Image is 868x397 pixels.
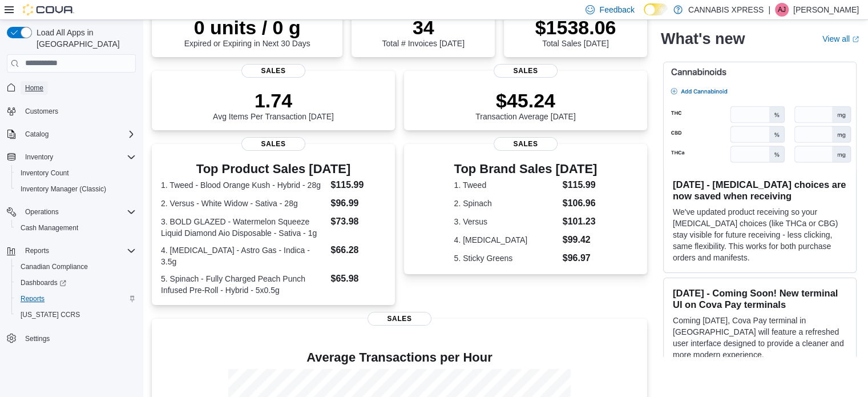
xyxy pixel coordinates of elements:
span: Cash Management [21,223,78,232]
a: [US_STATE] CCRS [16,308,84,322]
p: [PERSON_NAME] [793,3,859,17]
div: Transaction Average [DATE] [475,89,576,121]
button: Inventory Count [11,165,140,181]
span: Inventory [25,153,53,162]
span: Sales [494,64,558,78]
img: Cova [23,4,74,15]
a: Settings [21,332,54,346]
button: Operations [21,205,63,219]
span: Reports [21,244,136,258]
p: CANNABIS XPRESS [688,3,764,17]
span: [US_STATE] CCRS [21,310,80,319]
h2: What's new [661,30,745,48]
dt: 5. Spinach - Fully Charged Peach Punch Infused Pre-Roll - Hybrid - 5x0.5g [161,273,326,296]
dt: 3. Versus [454,216,558,227]
a: Cash Management [16,221,83,235]
span: Inventory Count [21,169,69,178]
dd: $115.99 [330,178,385,192]
span: Sales [241,64,305,78]
span: Operations [25,207,59,216]
dd: $65.98 [330,272,385,286]
a: Canadian Compliance [16,260,92,274]
svg: External link [852,36,859,43]
p: $1538.06 [535,16,616,39]
p: | [768,3,770,17]
span: Dark Mode [644,15,644,16]
span: Sales [241,137,305,151]
span: AJ [778,3,786,17]
dt: 5. Sticky Greens [454,252,558,264]
button: Settings [2,330,140,346]
button: Customers [2,103,140,119]
span: Feedback [599,4,634,15]
h3: Top Product Sales [DATE] [161,162,386,176]
span: Washington CCRS [16,308,136,322]
div: Total # Invoices [DATE] [382,16,464,48]
button: Reports [21,244,54,258]
div: Expired or Expiring in Next 30 Days [184,16,310,48]
span: Customers [21,104,136,118]
span: Canadian Compliance [21,262,88,271]
p: 1.74 [213,89,334,112]
span: Dashboards [21,278,66,287]
p: We've updated product receiving so your [MEDICAL_DATA] choices (like THCa or CBG) stay visible fo... [673,206,847,263]
a: Dashboards [16,276,71,290]
dt: 2. Spinach [454,198,558,209]
span: Reports [21,294,45,303]
dt: 4. [MEDICAL_DATA] - Astro Gas - Indica - 3.5g [161,244,326,267]
p: Coming [DATE], Cova Pay terminal in [GEOGRAPHIC_DATA] will feature a refreshed user interface des... [673,315,847,360]
input: Dark Mode [644,3,668,15]
dd: $99.42 [563,233,597,247]
span: Customers [25,107,58,116]
nav: Complex example [7,75,136,376]
a: Dashboards [11,275,140,291]
span: Home [21,81,136,95]
dd: $106.96 [563,197,597,210]
button: Catalog [21,127,53,141]
span: Canadian Compliance [16,260,136,274]
a: Home [21,81,48,95]
span: Inventory [21,150,136,164]
span: Dashboards [16,276,136,290]
button: Catalog [2,126,140,142]
button: Home [2,79,140,96]
h4: Average Transactions per Hour [161,351,638,364]
span: Sales [494,137,558,151]
span: Sales [368,312,431,326]
dt: 2. Versus - White Widow - Sativa - 28g [161,198,326,209]
dt: 1. Tweed [454,179,558,191]
span: Home [25,83,43,93]
button: Reports [11,291,140,307]
button: [US_STATE] CCRS [11,307,140,323]
button: Inventory [21,150,58,164]
p: $45.24 [475,89,576,112]
span: Operations [21,205,136,219]
span: Inventory Count [16,166,136,180]
dd: $66.28 [330,243,385,257]
span: Catalog [21,127,136,141]
button: Cash Management [11,220,140,236]
span: Load All Apps in [GEOGRAPHIC_DATA] [32,27,136,50]
div: Anthony John [775,3,789,17]
dd: $115.99 [563,178,597,192]
dd: $96.97 [563,251,597,265]
span: Settings [25,334,50,343]
a: Customers [21,105,63,118]
dt: 1. Tweed - Blood Orange Kush - Hybrid - 28g [161,179,326,191]
a: View allExternal link [822,34,859,43]
dt: 4. [MEDICAL_DATA] [454,234,558,246]
div: Total Sales [DATE] [535,16,616,48]
span: Inventory Manager (Classic) [16,182,136,196]
button: Reports [2,243,140,259]
p: 34 [382,16,464,39]
dt: 3. BOLD GLAZED - Watermelon Squeeze Liquid Diamond Aio Disposable - Sativa - 1g [161,216,326,239]
h3: [DATE] - [MEDICAL_DATA] choices are now saved when receiving [673,179,847,202]
h3: [DATE] - Coming Soon! New terminal UI on Cova Pay terminals [673,287,847,310]
button: Inventory [2,149,140,165]
button: Inventory Manager (Classic) [11,181,140,197]
span: Reports [16,292,136,306]
dd: $73.98 [330,215,385,228]
span: Cash Management [16,221,136,235]
a: Inventory Manager (Classic) [16,182,111,196]
button: Operations [2,204,140,220]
